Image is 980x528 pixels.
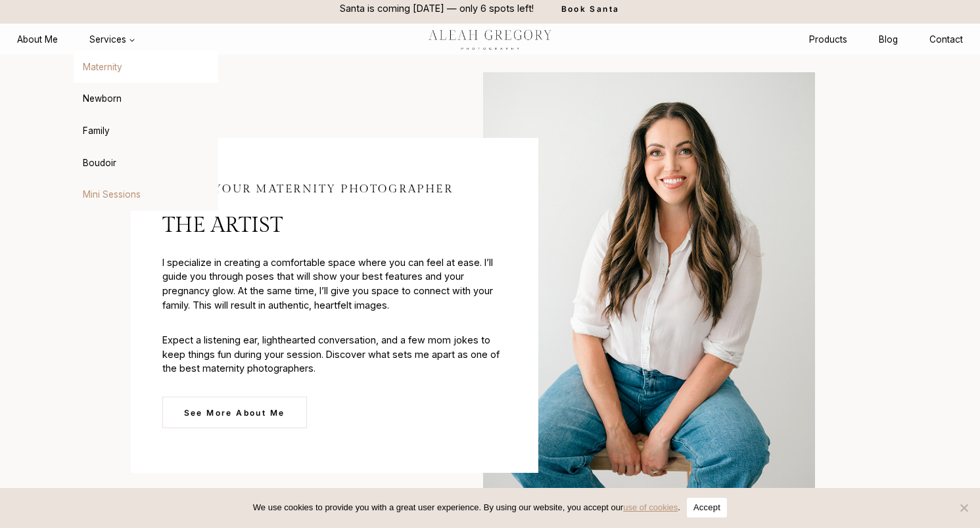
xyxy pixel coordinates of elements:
span: No [957,501,970,514]
p: I specialize in creating a comfortable space where you can feel at ease. I’ll guide you through p... [162,255,507,312]
a: See More About Me [162,397,307,428]
nav: Primary [1,28,151,52]
a: Boudoir [74,147,218,179]
span: We use cookies to provide you with a great user experience. By using our website, you accept our . [253,501,680,514]
button: Child menu of Services [74,28,151,52]
a: Maternity [74,51,218,83]
img: aleah gregory logo [411,24,570,54]
a: Newborn [74,83,218,115]
img: Smiling photographer in white shirt and jeans [483,72,814,514]
p: Santa is coming [DATE] — only 6 spots left! [340,1,534,16]
button: Accept [687,498,727,517]
a: Contact [914,28,979,52]
span: See More About Me [184,407,285,419]
a: use of cookies [623,502,678,512]
a: Mini Sessions [74,179,218,211]
a: About Me [1,28,74,52]
p: Expect a listening ear, lighthearted conversation, and a few mom jokes to keep things fun during ... [162,333,507,376]
p: the artist [162,209,507,241]
a: Family [74,115,218,146]
a: Blog [863,28,914,52]
nav: Secondary [793,28,979,52]
h2: About your Maternity photographer [162,183,507,196]
a: Products [793,28,863,52]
